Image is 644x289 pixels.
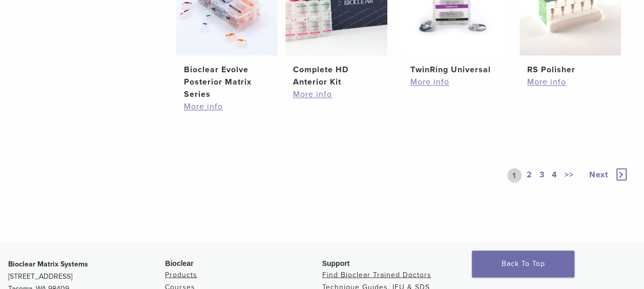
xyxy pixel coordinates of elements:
a: >> [563,168,576,182]
a: Find Bioclear Trained Doctors [322,270,431,279]
span: Support [322,259,350,267]
a: More info [410,76,496,88]
h2: Complete HD Anterior Kit [293,64,379,88]
a: Products [165,270,197,279]
a: More info [527,76,613,88]
a: 1 [507,168,522,182]
h2: RS Polisher [527,64,613,76]
a: 2 [525,168,534,182]
h2: TwinRing Universal [410,64,496,76]
a: Back To Top [472,251,574,277]
a: More info [184,100,270,113]
a: 3 [537,168,547,182]
span: Next [589,169,608,179]
a: More info [293,88,379,100]
h2: Bioclear Evolve Posterior Matrix Series [184,64,270,100]
a: 4 [550,168,559,182]
strong: Bioclear Matrix Systems [8,259,88,268]
span: Bioclear [165,259,193,267]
